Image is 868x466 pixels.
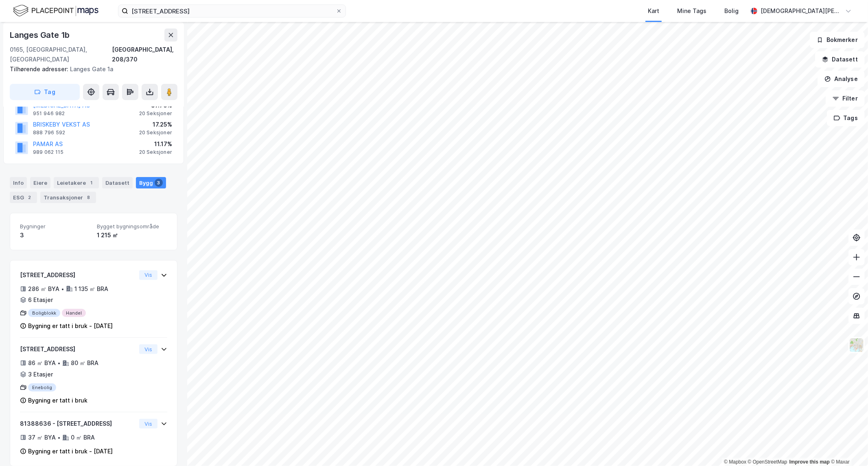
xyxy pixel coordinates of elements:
[849,337,864,353] img: Z
[33,149,63,155] div: 989 062 115
[33,129,65,136] div: 888 796 592
[815,51,865,68] button: Datasett
[54,177,99,188] div: Leietakere
[20,344,136,354] div: [STREET_ADDRESS]
[74,284,108,294] div: 1 135 ㎡ BRA
[28,284,59,294] div: 286 ㎡ BYA
[139,110,172,117] div: 20 Seksjoner
[57,360,61,366] div: •
[20,270,136,280] div: [STREET_ADDRESS]
[139,344,157,354] button: Vis
[724,6,739,16] div: Bolig
[139,139,172,149] div: 11.17%
[748,459,787,465] a: OpenStreetMap
[20,419,136,429] div: 81388636 - [STREET_ADDRESS]
[139,149,172,155] div: 20 Seksjoner
[28,370,53,379] div: 3 Etasjer
[87,179,96,187] div: 1
[10,177,27,188] div: Info
[789,459,830,465] a: Improve this map
[139,120,172,129] div: 17.25%
[33,110,65,117] div: 951 946 982
[10,28,71,42] div: Langes Gate 1b
[10,192,37,203] div: ESG
[10,84,80,100] button: Tag
[85,193,93,201] div: 8
[28,321,113,331] div: Bygning er tatt i bruk - [DATE]
[71,433,95,442] div: 0 ㎡ BRA
[20,230,90,240] div: 3
[827,427,868,466] div: Kontrollprogram for chat
[128,5,336,17] input: Søk på adresse, matrikkel, gårdeiere, leietakere eller personer
[10,66,70,72] span: Tilhørende adresser:
[97,230,167,240] div: 1 215 ㎡
[40,192,96,203] div: Transaksjoner
[28,396,87,405] div: Bygning er tatt i bruk
[827,427,868,466] iframe: Chat Widget
[20,223,90,230] span: Bygninger
[139,419,157,429] button: Vis
[57,434,61,441] div: •
[818,71,865,87] button: Analyse
[826,90,865,107] button: Filter
[136,177,166,188] div: Bygg
[648,6,659,16] div: Kart
[10,45,112,64] div: 0165, [GEOGRAPHIC_DATA], [GEOGRAPHIC_DATA]
[71,358,98,368] div: 80 ㎡ BRA
[13,4,98,18] img: logo.f888ab2527a4732fd821a326f86c7f29.svg
[102,177,133,188] div: Datasett
[677,6,706,16] div: Mine Tags
[28,358,56,368] div: 86 ㎡ BYA
[30,177,50,188] div: Eiere
[810,32,865,48] button: Bokmerker
[139,270,157,280] button: Vis
[28,433,56,442] div: 37 ㎡ BYA
[28,295,53,305] div: 6 Etasjer
[112,45,177,64] div: [GEOGRAPHIC_DATA], 208/370
[28,446,113,456] div: Bygning er tatt i bruk - [DATE]
[97,223,167,230] span: Bygget bygningsområde
[61,286,64,292] div: •
[10,64,171,74] div: Langes Gate 1a
[724,459,746,465] a: Mapbox
[26,193,34,201] div: 2
[827,110,865,126] button: Tags
[139,129,172,136] div: 20 Seksjoner
[761,6,842,16] div: [DEMOGRAPHIC_DATA][PERSON_NAME]
[155,179,163,187] div: 3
